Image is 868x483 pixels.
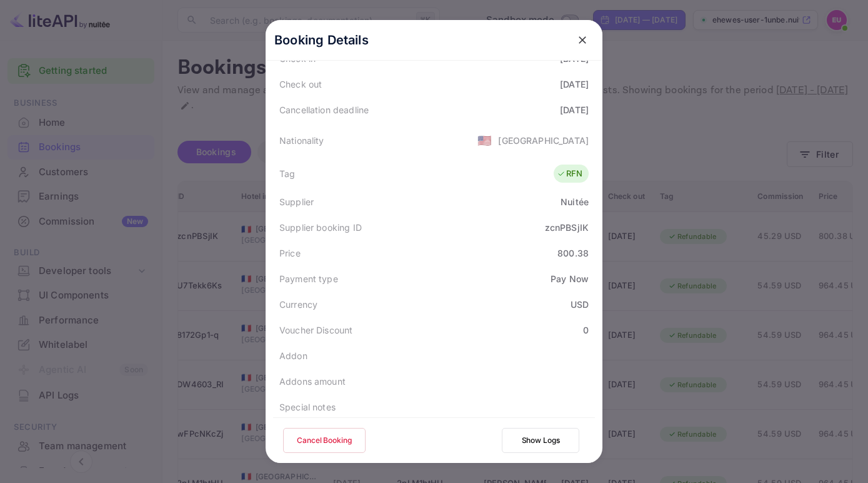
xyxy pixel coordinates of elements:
div: [DATE] [560,103,589,116]
div: RFN [557,168,582,180]
div: Currency [279,298,317,311]
p: Booking Details [274,31,369,49]
div: USD [571,298,589,311]
div: Voucher Discount [279,323,352,337]
div: Supplier booking ID [279,221,362,234]
div: Check out [279,78,322,91]
div: [DATE] [560,78,589,91]
div: 0 [583,323,589,337]
div: 800.38 [557,247,589,260]
div: zcnPBSjIK [545,221,589,234]
div: Nuitée [561,195,589,208]
div: Payment type [279,272,338,285]
div: Special notes [279,400,336,414]
button: close [571,29,594,51]
div: Price [279,247,301,260]
div: [GEOGRAPHIC_DATA] [498,134,589,147]
div: Addon [279,349,307,362]
div: Supplier [279,195,314,208]
button: Cancel Booking [283,428,366,453]
span: United States [477,129,492,151]
button: Show Logs [502,428,579,453]
div: Nationality [279,134,324,147]
div: Tag [279,167,295,180]
div: Cancellation deadline [279,103,369,116]
div: Addons amount [279,375,346,388]
div: Pay Now [551,272,589,285]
